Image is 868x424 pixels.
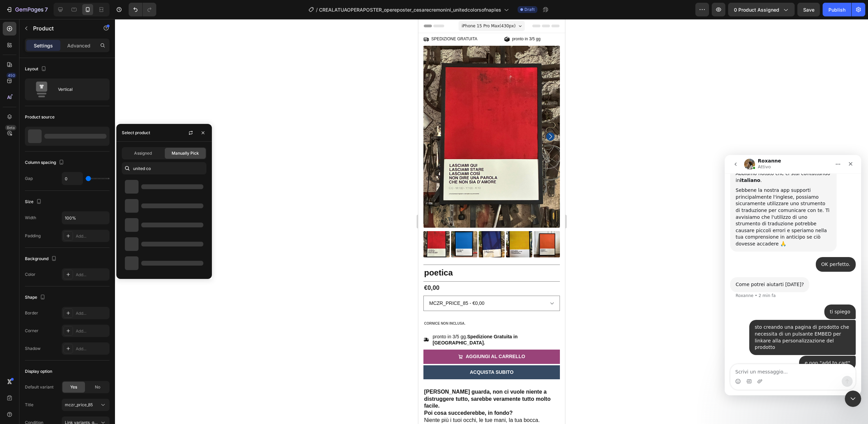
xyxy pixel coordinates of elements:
[62,399,110,411] button: mczr_price_85
[25,175,33,182] div: Gap
[25,197,43,207] div: Size
[316,6,318,13] span: /
[58,82,100,97] div: Vertical
[67,42,90,49] p: Advanced
[5,125,16,130] div: Beta
[25,345,41,352] div: Shadow
[129,3,156,16] div: Undo/Redo
[828,6,845,13] div: Publish
[25,158,66,167] div: Column spacing
[45,5,48,14] p: 7
[25,328,39,334] div: Corner
[76,346,108,352] div: Add...
[25,310,38,316] div: Border
[34,42,53,49] p: Settings
[6,73,16,78] div: 450
[25,271,35,278] div: Color
[524,6,535,13] span: Draft
[823,3,851,16] button: Publish
[25,65,48,74] div: Layout
[845,391,861,407] iframe: Intercom live chat
[70,384,77,390] span: Yes
[3,3,51,16] button: 7
[76,272,108,278] div: Add...
[725,155,861,395] iframe: Intercom live chat
[62,212,109,224] input: Auto
[734,6,779,13] span: 0 product assigned
[95,384,100,390] span: No
[803,7,814,13] span: Save
[122,162,206,174] input: Search in Settings & Advanced
[728,3,795,16] button: 0 product assigned
[25,254,58,264] div: Background
[319,6,501,13] span: CREALATUAOPERAPOSTER_opereposter_cesarecremonini_unitedcolorsofnaples
[122,130,150,136] div: Select product
[25,384,54,390] div: Default variant
[25,215,36,221] div: Width
[76,233,108,239] div: Add...
[25,233,41,239] div: Padding
[76,310,108,316] div: Add...
[172,150,199,156] span: Manually Pick
[25,114,55,120] div: Product source
[134,150,152,156] span: Assigned
[25,293,47,302] div: Shape
[62,172,83,185] input: Auto
[25,368,52,374] div: Display option
[797,3,820,16] button: Save
[418,19,565,424] iframe: Design area
[65,402,93,408] span: mczr_price_85
[76,328,108,334] div: Add...
[33,24,91,32] p: Product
